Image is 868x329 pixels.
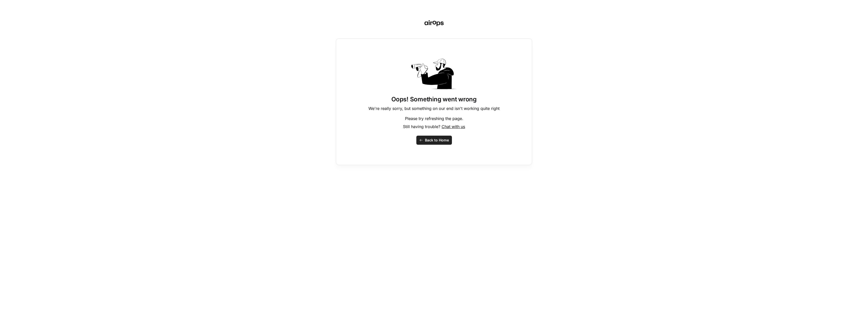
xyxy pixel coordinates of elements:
span: Chat with us [442,124,465,129]
h1: Oops! Something went wrong [391,95,477,103]
span: Back to Home [425,138,449,143]
p: Still having trouble? [403,124,465,130]
button: Back to Home [416,136,452,145]
p: Please try refreshing the page. [405,115,463,122]
p: We're really sorry, but something on our end isn't working quite right [368,105,500,111]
